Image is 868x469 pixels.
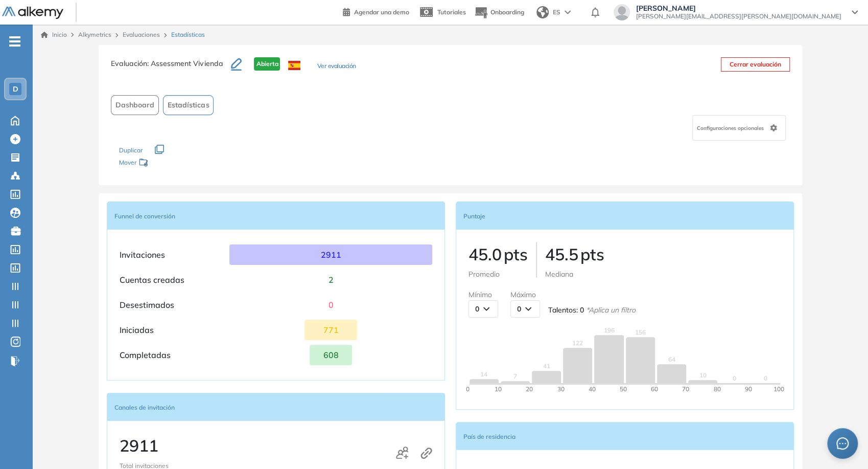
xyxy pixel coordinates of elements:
[636,12,841,20] span: [PERSON_NAME][EMAIL_ADDRESS][PERSON_NAME][DOMAIN_NAME]
[324,270,338,290] p: 2
[565,10,571,14] img: arrow
[589,385,596,394] span: 40
[41,30,67,39] a: Inicio
[324,295,338,315] p: 0
[354,8,409,16] span: Agendar una demo
[773,385,784,394] span: 100
[319,320,343,340] p: 771
[437,8,466,16] span: Tutoriales
[468,270,500,279] span: Promedio
[692,115,786,141] div: Configuraciones opcionales
[580,244,604,264] span: pts
[254,57,280,71] span: Abierta
[78,31,111,38] span: Alkymetrics
[120,349,229,361] p: Completadas
[343,5,409,17] a: Agendar una demo
[682,385,689,394] span: 70
[114,404,175,411] span: Canales de invitación
[120,274,229,286] p: Cuentas creadas
[532,362,561,371] span: 41
[517,305,521,313] span: 0
[9,40,20,42] i: -
[501,372,530,381] span: 7
[490,8,524,16] span: Onboarding
[317,244,345,265] p: 2911
[713,385,720,394] span: 80
[317,61,356,72] button: Ver evaluación
[750,374,780,383] span: 0
[463,433,515,440] span: País de residencia
[545,242,604,266] p: 45.5
[475,305,479,313] span: 0
[147,59,223,68] span: : Assessment Vivienda
[586,305,636,315] em: * Aplica un filtro
[697,124,766,132] span: Configuraciones opcionales
[688,371,717,380] span: 10
[466,385,470,394] span: 0
[557,385,564,394] span: 30
[120,299,229,311] p: Desestimados
[163,95,214,115] button: Estadísticas
[168,100,209,110] span: Estadísticas
[120,249,229,261] p: Invitaciones
[111,57,231,79] h3: Evaluación
[114,212,175,220] span: Funnel de conversión
[319,345,343,365] p: 608
[563,339,592,348] span: 122
[468,290,492,299] span: Mínimo
[526,385,533,394] span: 20
[620,385,627,394] span: 50
[120,433,169,458] p: 2911
[721,57,790,72] button: Cerrar evaluación
[651,385,658,394] span: 60
[545,270,573,279] span: Mediana
[745,385,752,394] span: 90
[553,8,560,17] span: ES
[111,95,159,115] button: Dashboard
[2,7,63,19] img: Logo
[580,305,584,315] span: 0
[123,31,160,38] a: Evaluaciones
[504,244,528,264] span: pts
[836,437,849,450] span: message
[288,61,300,70] img: ESP
[657,355,686,364] span: 64
[115,100,154,110] span: Dashboard
[636,4,841,12] span: [PERSON_NAME]
[495,385,502,394] span: 10
[548,305,636,316] span: Talentos :
[470,370,499,379] span: 14
[536,6,549,18] img: world
[463,212,485,220] span: Puntaje
[626,328,655,337] span: 156
[13,85,18,93] span: D
[594,326,623,335] span: 196
[119,146,143,154] span: Duplicar
[510,290,536,299] span: Máximo
[474,2,524,24] button: Onboarding
[120,324,229,336] p: Iniciadas
[119,154,221,173] div: Mover
[468,242,528,266] p: 45.0
[719,374,748,383] span: 0
[171,30,205,39] span: Estadísticas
